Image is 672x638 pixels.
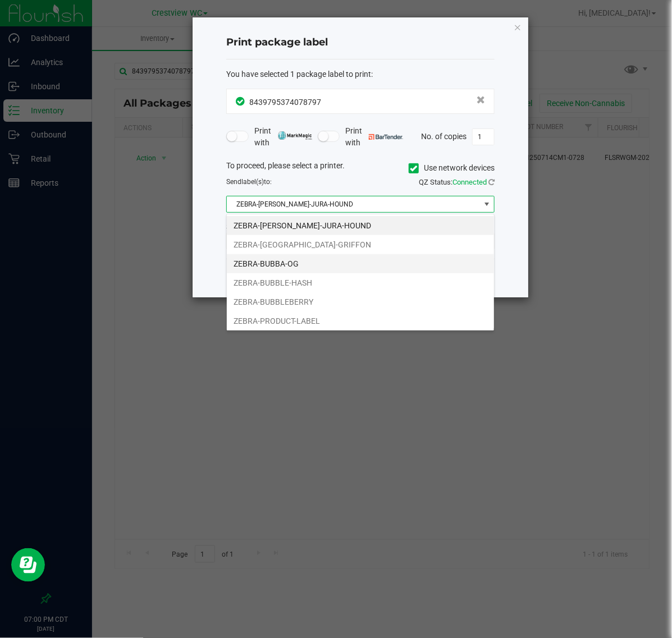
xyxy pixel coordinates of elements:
[227,311,494,331] li: ZEBRA-PRODUCT-LABEL
[227,273,494,292] li: ZEBRA-BUBBLE-HASH
[409,162,495,174] label: Use network devices
[218,221,503,233] div: Select a label template.
[254,125,312,149] span: Print with
[226,68,495,80] div: :
[249,98,321,107] span: 8439795374078797
[226,178,272,186] span: Send to:
[278,131,312,140] img: mark_magic_cybra.png
[345,125,403,149] span: Print with
[452,178,487,186] span: Connected
[226,70,371,79] span: You have selected 1 package label to print
[421,131,467,140] span: No. of copies
[227,196,480,212] span: ZEBRA-[PERSON_NAME]-JURA-HOUND
[227,254,494,273] li: ZEBRA-BUBBA-OG
[218,160,503,177] div: To proceed, please select a printer.
[226,35,495,50] h4: Print package label
[11,548,45,582] iframe: Resource center
[227,216,494,235] li: ZEBRA-[PERSON_NAME]-JURA-HOUND
[227,235,494,254] li: ZEBRA-[GEOGRAPHIC_DATA]-GRIFFON
[369,134,403,140] img: bartender.png
[241,178,264,186] span: label(s)
[236,95,246,107] span: In Sync
[227,292,494,311] li: ZEBRA-BUBBLEBERRY
[419,178,495,186] span: QZ Status:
